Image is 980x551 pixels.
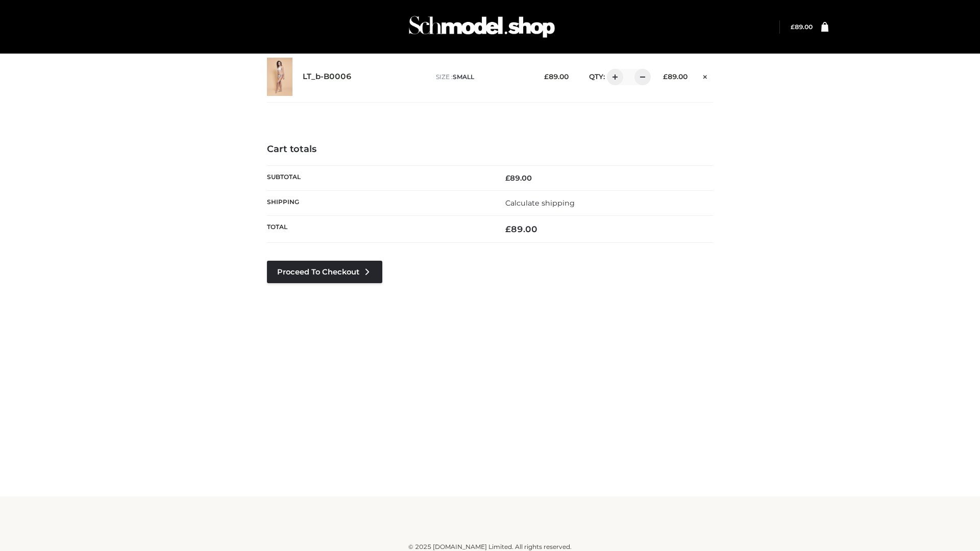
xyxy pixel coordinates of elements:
img: Schmodel Admin 964 [405,7,558,47]
span: £ [505,224,511,234]
h4: Cart totals [267,144,713,155]
th: Subtotal [267,165,490,190]
a: £89.00 [791,23,813,31]
a: Remove this item [698,69,713,82]
a: LT_b-B0006 [303,72,352,82]
p: size : [436,72,528,82]
span: £ [791,23,795,31]
th: Shipping [267,190,490,215]
bdi: 89.00 [505,224,537,234]
bdi: 89.00 [544,72,569,81]
a: Calculate shipping [505,198,575,208]
div: QTY: [579,69,647,85]
span: £ [505,173,510,183]
span: £ [663,72,668,81]
th: Total [267,216,490,243]
span: SMALL [453,73,474,81]
bdi: 89.00 [791,23,813,31]
bdi: 89.00 [505,173,532,183]
a: Proceed to Checkout [267,261,382,283]
span: £ [544,72,549,81]
bdi: 89.00 [663,72,688,81]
